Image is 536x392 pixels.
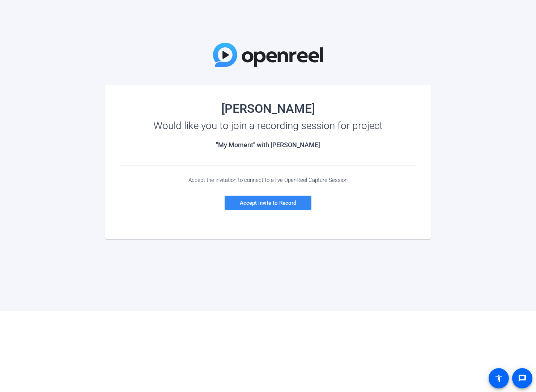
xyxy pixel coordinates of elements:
mat-icon: message [518,374,527,383]
span: Accept invite to Record [240,200,296,206]
mat-icon: accessibility [494,374,503,383]
div: Would like you to join a recording session for project [120,120,416,132]
h2: "My Moment" with [PERSON_NAME] [120,141,416,149]
div: Accept the invitation to connect to a live OpenReel Capture Session [120,177,416,183]
img: OpenReel Logo [213,43,323,67]
div: [PERSON_NAME] [120,103,416,114]
a: Accept invite to Record [225,196,311,210]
